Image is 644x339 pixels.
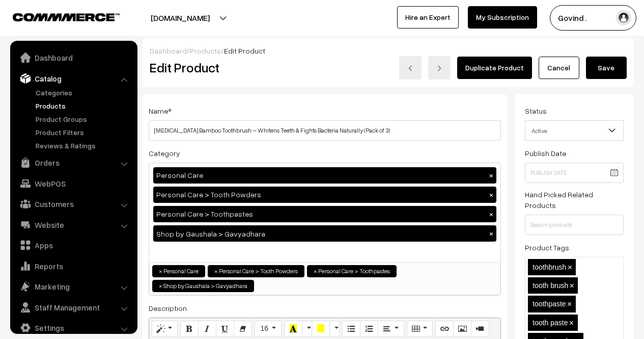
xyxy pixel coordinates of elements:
input: Name [149,120,501,141]
button: Govind . [550,5,636,31]
button: × [487,190,496,199]
h2: Edit Product [150,60,340,75]
a: Settings [13,319,134,337]
img: right-arrow.png [436,65,442,71]
button: Font Size [255,321,282,337]
button: Ordered list (CTRL+SHIFT+NUM8) [360,321,378,337]
span: × [214,267,218,276]
button: [DOMAIN_NAME] [115,5,245,31]
button: × [487,229,496,238]
label: Publish Date [525,148,566,159]
div: Personal Care [153,167,496,184]
label: Name [149,106,172,116]
button: More Color [329,321,340,337]
a: Customers [13,195,134,213]
div: Personal Care > Tooth Powders [153,187,496,203]
a: COMMMERCE [13,10,102,22]
a: Products [33,100,134,111]
button: Underline (CTRL+U) [216,321,234,337]
a: Website [13,216,134,234]
span: Edit Product [224,46,265,55]
input: Publish Date [525,163,624,183]
a: Reviews & Ratings [33,140,134,151]
img: COMMMERCE [13,13,120,21]
span: Active [525,120,624,141]
span: toothbrush [533,263,566,271]
li: Personal Care > Tooth Powders [208,265,304,277]
label: Status [525,106,547,116]
button: Unordered list (CTRL+SHIFT+NUM7) [342,321,360,337]
a: WebPOS [13,174,134,193]
label: Description [149,303,187,314]
span: × [314,267,317,276]
a: Hire an Expert [397,6,459,29]
button: Link (CTRL+K) [435,321,454,337]
span: × [567,300,572,308]
button: Recent Color [284,321,302,337]
li: Personal Care [152,265,205,277]
div: / / [150,45,627,56]
button: Bold (CTRL+B) [180,321,199,337]
button: × [487,171,496,180]
a: Catalog [13,69,134,88]
button: Picture [453,321,471,337]
li: Shop by Gaushala > Gavyadhara [152,280,254,292]
a: Apps [13,236,134,254]
a: Products [190,46,221,55]
a: Orders [13,153,134,172]
button: More Color [302,321,312,337]
span: 16 [260,324,268,332]
span: × [570,281,574,290]
a: Product Filters [33,127,134,138]
div: Shop by Gaushala > Gavyadhara [153,225,496,242]
a: Cancel [539,57,579,79]
span: tooth paste [533,319,568,327]
span: × [569,319,574,327]
button: Table [407,321,433,337]
div: Personal Care > Toothpastes [153,206,496,222]
img: user [616,10,631,25]
a: Categories [33,87,134,98]
button: Video [471,321,489,337]
button: Style [152,321,178,337]
button: Italic (CTRL+I) [198,321,216,337]
img: left-arrow.png [407,65,413,71]
a: Reports [13,257,134,275]
span: × [568,263,572,272]
span: × [159,267,162,276]
button: × [487,210,496,219]
button: Remove Font Style (CTRL+\) [234,321,252,337]
a: Marketing [13,277,134,296]
a: Duplicate Product [457,57,532,79]
span: tooth brush [533,281,568,290]
a: Dashboard [13,48,134,67]
button: Paragraph [378,321,404,337]
input: Search products [525,215,624,235]
a: Dashboard [150,46,187,55]
span: toothpaste [533,300,566,308]
a: My Subscription [468,6,537,29]
button: Background Color [312,321,330,337]
label: Product Tags [525,242,569,253]
li: Personal Care > Toothpastes [307,265,397,277]
span: Active [525,122,623,140]
span: × [159,281,162,291]
a: Product Groups [33,114,134,124]
label: Hand Picked Related Products [525,189,624,211]
a: Staff Management [13,298,134,317]
button: Save [586,57,627,79]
